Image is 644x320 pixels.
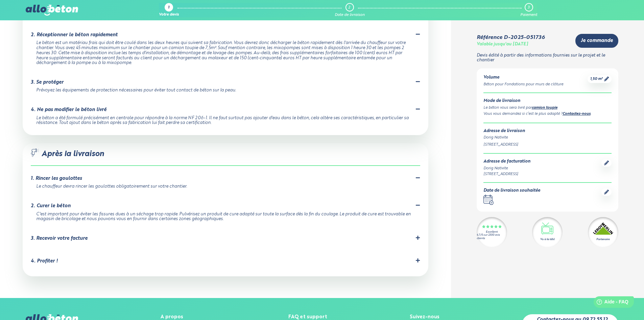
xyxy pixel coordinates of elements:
[348,5,350,10] div: 2
[575,34,618,48] a: Je commande
[528,5,529,10] div: 3
[335,13,365,17] div: Date de livraison
[31,236,88,241] div: 3. Recevoir votre facture
[483,99,612,104] div: Mode de livraison
[31,32,118,38] div: 2. Réceptionner le béton rapidement
[36,116,412,126] div: Le béton a été formulé précisément en centrale pour répondre à la norme NF 206-1. Il ne faut surt...
[410,314,439,320] div: Suivez-nous
[483,135,612,141] div: Dorig Nativite
[477,234,507,240] div: 4.7/5 sur 2300 avis clients
[335,3,365,17] a: 2 Date de livraison
[532,106,557,110] a: camion toupie
[36,184,412,189] div: Le chauffeur devra rincer les goulottes obligatoirement sur votre chantier.
[584,294,637,313] iframe: Help widget launcher
[540,237,554,241] div: Vu à la télé
[31,203,71,209] div: 2. Curer le béton
[483,142,612,148] div: [STREET_ADDRESS]
[26,5,78,16] img: allobéton
[31,258,58,264] div: 4. Profiter !
[36,41,412,66] div: Le béton est un matériau frais qui doit être coulé dans les deux heures qui suivent sa fabricatio...
[31,176,82,182] div: 1. Rincer les goulottes
[483,166,530,171] div: Dorig Nativite
[477,53,618,63] p: Devis édité à partir des informations fournies sur le projet et le chantier
[159,3,179,17] a: 1 Votre devis
[520,13,537,17] div: Paiement
[36,88,412,93] div: Prévoyez les équipements de protection nécessaires pour éviter tout contact de béton sur la peau.
[31,80,64,85] div: 3. Se protéger
[477,42,528,47] div: Valable jusqu'au [DATE]
[483,111,612,117] div: Vous vous demandez si c’est le plus adapté ? .
[483,159,530,164] div: Adresse de facturation
[159,13,179,17] div: Votre devis
[563,112,591,116] a: Contactez-nous
[31,107,106,113] div: 4. Ne pas modifier le béton livré
[483,171,530,177] div: [STREET_ADDRESS]
[486,231,498,234] div: Excellent
[168,6,169,10] div: 1
[483,82,563,87] div: Béton pour Fondations pour murs de clôture
[520,3,537,17] a: 3 Paiement
[477,35,545,41] div: Référence D-2025-051736
[581,38,613,44] span: Je commande
[36,212,412,222] div: C'est important pour éviter les fissures dues à un séchage trop rapide. Pulvérisez un produit de ...
[483,75,563,80] div: Volume
[483,129,612,134] div: Adresse de livraison
[483,105,612,111] div: Le béton vous sera livré par
[288,314,327,320] div: FAQ et support
[161,314,206,320] div: A propos
[596,237,610,241] div: Partenaire
[31,149,420,166] div: Après la livraison
[483,188,540,193] div: Date de livraison souhaitée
